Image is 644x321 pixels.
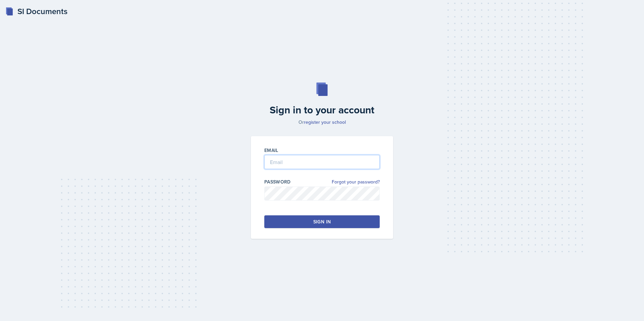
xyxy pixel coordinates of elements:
[313,218,331,225] div: Sign in
[304,119,346,125] a: register your school
[247,119,397,125] p: Or
[264,215,380,228] button: Sign in
[264,147,278,154] label: Email
[264,155,380,169] input: Email
[332,178,380,185] a: Forgot your password?
[247,104,397,116] h2: Sign in to your account
[264,178,291,185] label: Password
[5,5,67,17] a: SI Documents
